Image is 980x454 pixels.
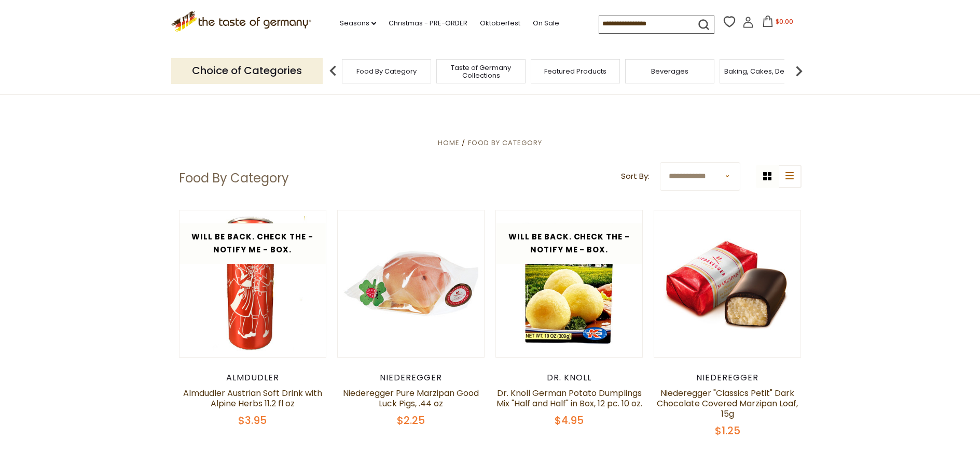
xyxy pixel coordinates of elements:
a: Baking, Cakes, Desserts [724,67,805,75]
a: Almdudler Austrian Soft Drink with Alpine Herbs 11.2 fl oz [183,387,322,409]
span: $0.00 [776,17,793,26]
a: Seasons [340,18,376,29]
a: Food By Category [356,67,417,75]
a: Dr. Knoll German Potato Dumplings Mix "Half and Half" in Box, 12 pc. 10 oz. [496,387,642,409]
div: Almdudler [179,373,327,383]
h1: Food By Category [179,171,289,186]
a: On Sale [533,18,559,29]
span: $4.95 [555,413,584,428]
a: Niederegger Pure Marzipan Good Luck Pigs, .44 oz [343,387,479,409]
a: Niederegger "Classics Petit" Dark Chocolate Covered Marzipan Loaf, 15g [657,387,798,420]
p: Choice of Categories [171,58,323,83]
a: Food By Category [468,138,542,148]
span: $1.25 [715,423,740,438]
span: $3.95 [238,413,267,428]
div: Niederegger [337,373,485,383]
div: Dr. Knoll [495,373,643,383]
a: Beverages [651,67,688,75]
a: Taste of Germany Collections [439,64,522,79]
img: Dr. Knoll German Potato Dumplings Mix "Half and Half" in Box, 12 pc. 10 oz. [496,210,643,357]
span: $2.25 [397,413,425,428]
a: Featured Products [544,67,606,75]
button: $0.00 [756,16,800,31]
a: Christmas - PRE-ORDER [389,18,467,29]
img: Niederegger Pure Marzipan Good Luck Pigs, .44 oz [338,210,485,357]
div: Niederegger [654,373,802,383]
a: Oktoberfest [480,18,520,29]
img: Almdudler Austrian Soft Drink with Alpine Herbs 11.2 fl oz [180,210,326,357]
a: Home [438,138,460,148]
img: previous arrow [323,61,343,81]
img: Niederegger "Classics Petit" Dark Chocolate Covered Marzipan Loaf, 15g [654,229,801,338]
label: Sort By: [621,170,650,183]
img: next arrow [789,61,809,81]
